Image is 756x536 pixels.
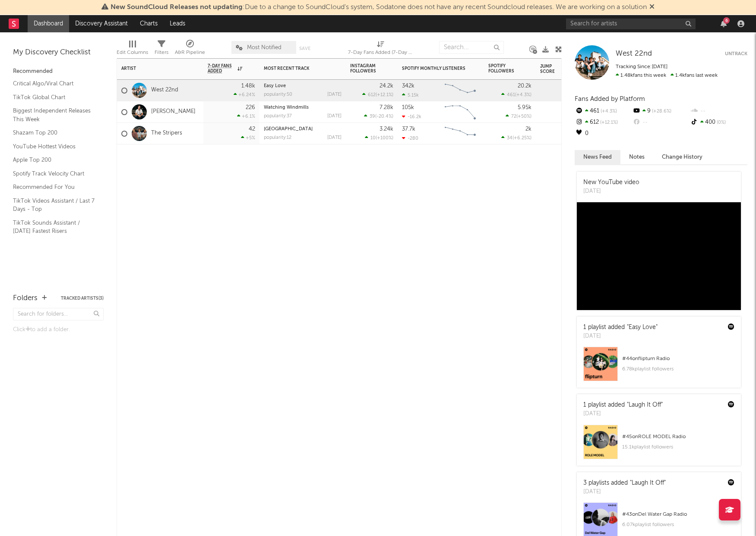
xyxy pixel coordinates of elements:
[327,135,342,140] div: [DATE]
[380,105,393,110] div: 7.28k
[583,488,666,496] div: [DATE]
[514,136,530,141] span: +6.25 %
[13,142,95,151] a: YouTube Hottest Videos
[299,46,310,51] button: Save
[241,83,255,89] div: 1.48k
[380,126,393,132] div: 3.24k
[134,15,164,32] a: Charts
[164,15,191,32] a: Leads
[264,105,309,110] a: Watching Windmills
[69,15,134,32] a: Discovery Assistant
[575,150,620,164] button: News Feed
[599,120,618,125] span: +12.1 %
[627,402,663,408] a: "Laugh It Off"
[630,480,666,486] a: "Laugh It Off"
[13,218,95,236] a: TikTok Sounds Assistant / [DATE] Fastest Risers
[264,114,292,119] div: popularity: 37
[117,47,148,58] div: Edit Columns
[377,93,392,97] span: +12.1 %
[575,96,645,102] span: Fans Added by Platform
[441,123,480,144] svg: Chart title
[583,410,663,418] div: [DATE]
[583,332,658,341] div: [DATE]
[175,37,205,62] div: A&R Pipeline
[632,106,690,117] div: 9
[13,182,95,192] a: Recommended For You
[13,325,104,335] div: Click to add a folder.
[155,47,168,58] div: Filters
[13,169,95,179] a: Spotify Track Velocity Chart
[540,107,575,117] div: 81.0
[583,178,639,187] div: New YouTube video
[61,296,104,301] button: Tracked Artists(3)
[488,63,519,74] div: Spotify Followers
[583,187,639,196] div: [DATE]
[264,135,291,140] div: popularity: 12
[518,105,531,110] div: 5.95k
[370,136,376,141] span: 10
[377,136,392,141] span: +100 %
[501,92,531,97] div: ( )
[622,364,734,374] div: 6.78k playlist followers
[151,87,178,94] a: West 22nd
[441,80,480,101] svg: Chart title
[350,63,380,74] div: Instagram Followers
[651,109,671,114] span: +28.6 %
[402,66,467,71] div: Spotify Monthly Listeners
[402,105,414,110] div: 105k
[234,92,255,97] div: +6.24 %
[362,92,393,97] div: ( )
[501,135,531,141] div: ( )
[175,47,205,58] div: A&R Pipeline
[507,136,512,141] span: 34
[247,45,282,50] span: Most Notified
[402,92,419,98] div: 5.15k
[327,114,342,119] div: [DATE]
[155,37,168,62] div: Filters
[264,84,286,88] a: Easy Love
[690,117,747,128] div: 400
[540,85,575,96] div: 84.2
[13,308,104,320] input: Search for folders...
[518,83,531,89] div: 20.2k
[723,17,730,24] div: 6
[583,401,663,410] div: 1 playlist added
[264,66,329,71] div: Most Recent Track
[402,114,421,119] div: -16.2k
[13,79,95,88] a: Critical Algo/Viral Chart
[511,114,516,119] span: 72
[402,135,418,141] div: -280
[653,150,711,164] button: Change History
[208,63,235,74] span: 7-Day Fans Added
[622,432,734,442] div: # 45 on ROLE MODEL Radio
[13,128,95,138] a: Shazam Top 200
[327,92,342,97] div: [DATE]
[364,113,393,119] div: ( )
[151,108,196,116] a: [PERSON_NAME]
[117,37,148,62] div: Edit Columns
[13,155,95,165] a: Apple Top 200
[622,509,734,520] div: # 43 on Del Water Gap Radio
[516,93,530,97] span: +4.3 %
[441,101,480,123] svg: Chart title
[264,127,313,132] a: [GEOGRAPHIC_DATA]
[540,129,575,139] div: 72.2
[241,135,255,141] div: +5 %
[525,126,531,132] div: 2k
[583,479,666,488] div: 3 playlists added
[370,114,375,119] span: 39
[13,293,38,304] div: Folders
[111,4,243,11] span: New SoundCloud Releases not updating
[721,20,727,27] button: 6
[348,37,413,62] div: 7-Day Fans Added (7-Day Fans Added)
[540,64,562,74] div: Jump Score
[249,126,255,132] div: 42
[616,50,652,57] span: West 22nd
[518,114,530,119] span: +50 %
[622,442,734,452] div: 15.1k playlist followers
[13,106,95,124] a: Biggest Independent Releases This Week
[575,117,632,128] div: 612
[725,50,747,58] button: Untrack
[376,114,392,119] span: -20.4 %
[439,41,504,54] input: Search...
